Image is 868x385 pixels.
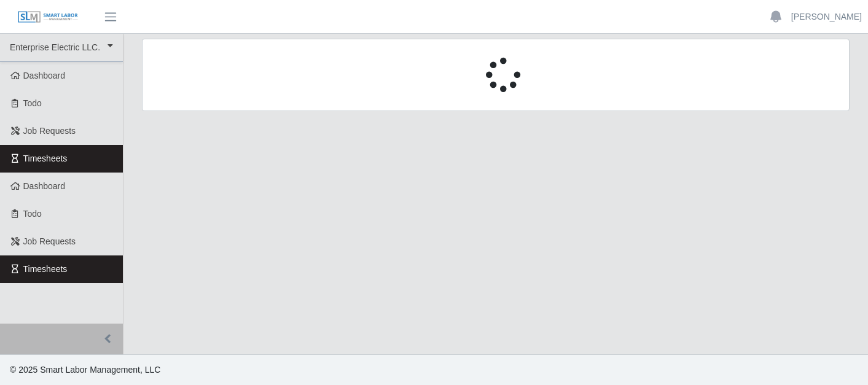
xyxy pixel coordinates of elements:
span: Timesheets [23,154,68,163]
span: Todo [23,209,42,219]
span: Job Requests [23,236,76,246]
span: Dashboard [23,71,66,80]
span: Job Requests [23,126,76,136]
span: Todo [23,98,42,108]
img: SLM Logo [17,10,79,24]
span: © 2025 Smart Labor Management, LLC [10,365,160,375]
span: Timesheets [23,264,68,274]
span: Dashboard [23,181,66,191]
a: [PERSON_NAME] [791,10,862,23]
